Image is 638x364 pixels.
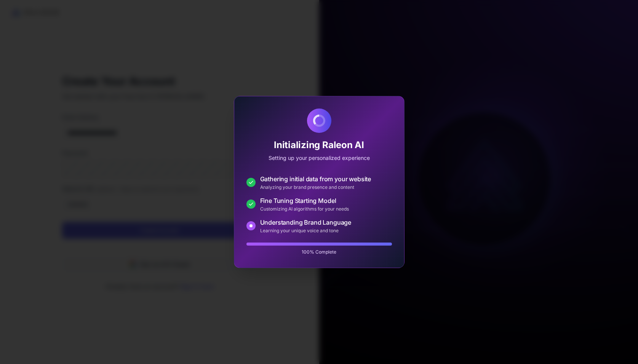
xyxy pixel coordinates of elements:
p: Fine Tuning Starting Model [260,196,392,205]
p: Setting up your personalized experience [246,154,392,162]
h2: Initializing Raleon AI [246,139,392,151]
p: Gathering initial data from your website [260,174,392,184]
p: Learning your unique voice and tone [260,228,392,233]
p: Analyzing your brand presence and content [260,184,392,190]
p: 100% Complete [246,249,392,255]
p: Customizing AI algorithms for your needs [260,206,392,212]
p: Understanding Brand Language [260,218,392,227]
